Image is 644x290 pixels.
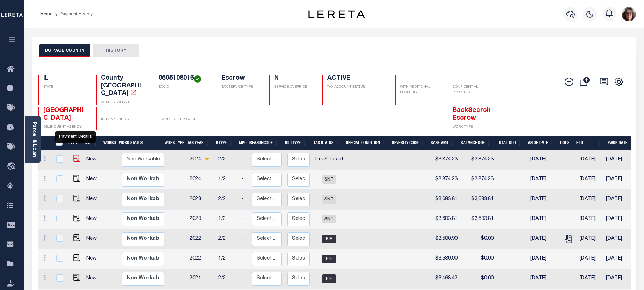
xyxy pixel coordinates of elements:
td: [DATE] [577,210,603,229]
li: Payment History [52,11,93,17]
th: Severity Code: activate to sort column ascending [389,136,428,150]
td: [DATE] [528,150,560,170]
td: [DATE] [528,210,560,229]
td: New [84,229,103,249]
td: $3,683.81 [460,210,496,229]
td: - [238,249,249,269]
p: TAX ACCOUNT STATUS [327,85,386,90]
td: 2023 [187,190,215,210]
p: DELINQUENT AGENCY [43,125,87,130]
p: TAX ID [159,85,208,90]
td: New [84,170,103,190]
td: [DATE] [603,170,635,190]
td: $0.00 [460,229,496,249]
td: New [84,190,103,210]
th: PWOP Date: activate to sort column ascending [605,136,637,150]
td: [DATE] [528,269,560,289]
td: 1/2 [215,249,238,269]
td: $0.00 [460,249,496,269]
p: AGENCY WEBSITE [101,100,145,105]
td: [DATE] [603,249,635,269]
td: [DATE] [577,150,603,170]
span: BackSearch Escrow [453,107,491,121]
td: $3,683.81 [430,210,460,229]
td: - [238,150,249,170]
td: [DATE] [528,170,560,190]
td: [DATE] [603,229,635,249]
td: Due/Unpaid [312,150,346,170]
th: DTLS [65,136,82,150]
td: [DATE] [603,150,635,170]
td: $3,683.81 [460,190,496,210]
p: STATE [43,85,87,90]
button: HISTORY [93,44,139,57]
span: - [159,107,161,114]
td: 2/2 [215,229,238,249]
span: [GEOGRAPHIC_DATA] [43,107,84,121]
p: TAX SERVICE TYPE [222,85,261,90]
button: DU PAGE COUNTY [39,44,90,57]
th: BillType: activate to sort column ascending [282,136,310,150]
span: SNT [322,215,336,223]
th: &nbsp; [51,136,66,150]
i: travel_explore [7,162,18,171]
th: Work Type [162,136,184,150]
p: WORK TYPE [453,125,497,130]
a: Home [40,12,52,16]
th: &nbsp;&nbsp;&nbsp;&nbsp;&nbsp;&nbsp;&nbsp;&nbsp;&nbsp;&nbsp; [38,136,51,150]
td: [DATE] [577,269,603,289]
td: [DATE] [528,249,560,269]
td: [DATE] [528,190,560,210]
th: Work Status [116,136,164,150]
th: Tax Year: activate to sort column ascending [184,136,213,150]
td: [DATE] [577,249,603,269]
td: New [84,210,103,229]
td: $3,683.81 [430,190,460,210]
td: $3,580.90 [430,249,460,269]
h4: Escrow [222,75,261,83]
td: $3,580.90 [430,229,460,249]
p: LOAN SEVERITY CODE [159,117,208,122]
td: 2022 [187,229,215,249]
h4: County - [GEOGRAPHIC_DATA] [101,75,145,98]
span: - [453,75,455,81]
p: CONFIDENTIAL PROPERTY [453,85,497,95]
td: - [238,190,249,210]
td: [DATE] [577,190,603,210]
td: $3,874.23 [460,170,496,190]
h4: 0605108016 [159,75,208,83]
th: As of Date: activate to sort column ascending [525,136,557,150]
td: 2024 [187,150,215,170]
th: Docs [557,136,574,150]
td: - [238,229,249,249]
th: ELD: activate to sort column ascending [574,136,604,150]
td: [DATE] [528,229,560,249]
td: [DATE] [577,229,603,249]
th: ReasonCode: activate to sort column ascending [247,136,282,150]
td: [DATE] [603,269,635,289]
th: Balance Due: activate to sort column ascending [458,136,494,150]
td: 2021 [187,269,215,289]
img: logo-dark.svg [308,10,365,18]
h4: ACTIVE [327,75,386,83]
td: New [84,249,103,269]
th: Base Amt: activate to sort column ascending [428,136,458,150]
th: RType: activate to sort column ascending [213,136,236,150]
th: Special Condition: activate to sort column ascending [343,136,389,150]
th: CAL: activate to sort column ascending [82,136,100,150]
span: - [101,107,103,114]
td: $3,874.23 [430,170,460,190]
td: $3,874.23 [430,150,460,170]
p: SERVICE OVERRIDE [274,85,314,90]
p: WITH ADDITIONAL PROPERTY [400,85,439,95]
th: WorkQ [100,136,116,150]
th: MPO [236,136,247,150]
td: $0.00 [460,269,496,289]
td: 2/2 [215,190,238,210]
th: Tax Status: activate to sort column ascending [310,136,343,150]
h4: IL [43,75,87,83]
span: PIF [322,235,336,243]
td: [DATE] [603,210,635,229]
th: Total DLQ: activate to sort column ascending [494,136,525,150]
td: - [238,170,249,190]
